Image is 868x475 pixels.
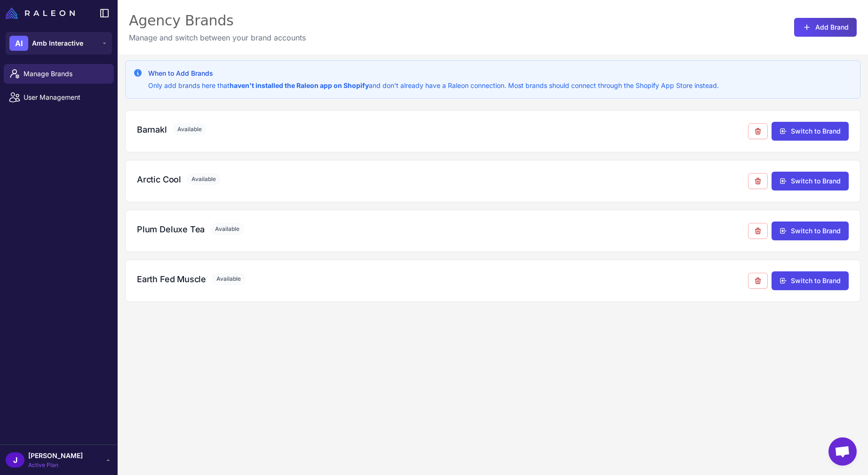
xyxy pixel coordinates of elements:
[32,38,83,48] span: Amb Interactive
[6,8,75,19] img: Raleon Logo
[137,273,206,285] h3: Earth Fed Muscle
[148,68,719,79] h3: When to Add Brands
[187,173,221,185] span: Available
[129,32,306,43] p: Manage and switch between your brand accounts
[6,32,112,55] button: AIAmb Interactive
[4,87,114,107] a: User Management
[137,123,167,136] h3: Barnakl
[173,123,207,135] span: Available
[6,8,79,19] a: Raleon Logo
[210,223,244,235] span: Available
[137,173,181,186] h3: Arctic Cool
[230,81,369,89] strong: haven't installed the Raleon app on Shopify
[828,437,857,466] div: Open chat
[28,461,83,469] span: Active Plan
[748,123,768,139] button: Remove from agency
[24,69,106,79] span: Manage Brands
[212,273,246,285] span: Available
[24,92,106,103] span: User Management
[794,18,857,37] button: Add Brand
[748,223,768,239] button: Remove from agency
[748,173,768,189] button: Remove from agency
[772,222,849,240] button: Switch to Brand
[6,452,24,467] div: J
[137,223,205,236] h3: Plum Deluxe Tea
[129,11,306,30] div: Agency Brands
[28,451,83,461] span: [PERSON_NAME]
[772,271,849,290] button: Switch to Brand
[772,172,849,190] button: Switch to Brand
[772,122,849,141] button: Switch to Brand
[4,64,114,84] a: Manage Brands
[148,80,719,91] p: Only add brands here that and don't already have a Raleon connection. Most brands should connect ...
[9,36,28,51] div: AI
[748,273,768,289] button: Remove from agency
